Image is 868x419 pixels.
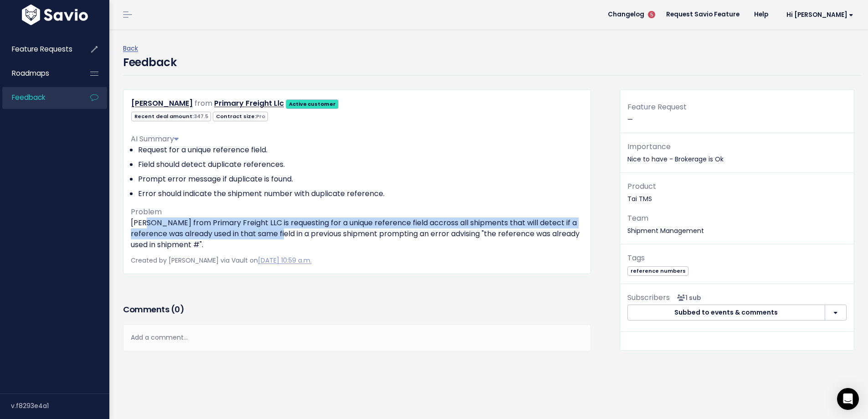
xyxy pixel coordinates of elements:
[673,293,701,302] span: <p><strong>Subscribers</strong><br><br> - Sebastian Varela<br> </p>
[776,8,861,22] a: Hi [PERSON_NAME]
[213,112,268,121] span: Contract size:
[256,113,265,120] span: Pro
[786,11,853,18] span: Hi [PERSON_NAME]
[131,112,211,121] span: Recent deal amount:
[131,217,583,250] p: [PERSON_NAME] from Primary Freight LLC is requesting for a unique reference field accross all shi...
[608,11,644,18] span: Changelog
[289,100,336,108] strong: Active customer
[131,256,312,265] span: Created by [PERSON_NAME] via Vault on
[837,388,859,410] div: Open Intercom Messenger
[12,44,72,54] span: Feature Requests
[123,303,591,316] h3: Comments ( )
[194,113,208,120] span: 347.5
[659,8,747,21] a: Request Savio Feature
[138,188,583,199] li: Error should indicate the shipment number with duplicate reference.
[138,145,583,155] li: Request for a unique reference field.
[627,266,688,275] a: reference numbers
[258,256,312,265] a: [DATE] 10:59 a.m.
[627,102,687,112] span: Feature Request
[2,39,76,60] a: Feature Requests
[620,101,854,133] div: —
[627,141,671,152] span: Importance
[627,140,847,165] p: Nice to have - Brokerage is Ok
[195,98,212,109] span: from
[131,98,193,109] a: [PERSON_NAME]
[12,68,49,78] span: Roadmaps
[11,394,109,418] div: v.f8293e4a1
[747,8,776,21] a: Help
[627,292,670,303] span: Subscribers
[2,63,76,84] a: Roadmaps
[123,44,138,53] a: Back
[627,253,645,263] span: Tags
[12,93,45,102] span: Feedback
[214,98,284,109] a: Primary Freight Llc
[627,266,688,276] span: reference numbers
[138,174,583,185] li: Prompt error message if duplicate is found.
[627,213,648,223] span: Team
[131,207,162,217] span: Problem
[138,159,583,170] li: Field should detect duplicate references.
[627,305,825,321] button: Subbed to events & comments
[627,212,847,237] p: Shipment Management
[123,324,591,351] div: Add a comment...
[131,134,179,144] span: AI Summary
[627,181,656,191] span: Product
[123,54,176,71] h4: Feedback
[648,11,655,18] span: 5
[20,5,90,25] img: logo-white.9d6f32f41409.svg
[627,180,847,205] p: Tai TMS
[175,304,180,315] span: 0
[2,87,76,108] a: Feedback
